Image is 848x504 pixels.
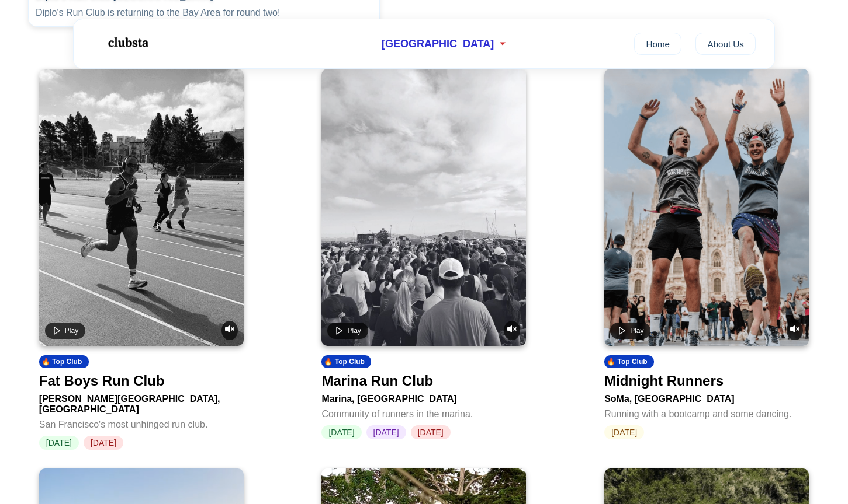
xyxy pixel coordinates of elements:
[84,436,123,450] span: [DATE]
[604,373,724,389] div: Midnight Runners
[45,323,85,339] button: Play video
[366,425,406,439] span: [DATE]
[695,33,756,55] a: About Us
[604,425,644,439] span: [DATE]
[321,355,371,368] div: 🔥 Top Club
[92,28,162,57] img: Logo
[504,321,520,340] button: Unmute video
[39,415,244,430] div: San Francisco's most unhinged run club.
[327,323,368,339] button: Play video
[630,327,643,335] span: Play
[347,327,361,335] span: Play
[321,404,526,419] div: Community of runners in the marina.
[382,38,494,50] span: [GEOGRAPHIC_DATA]
[610,323,650,339] button: Play video
[604,389,809,404] div: SoMa, [GEOGRAPHIC_DATA]
[321,69,526,439] a: Play videoUnmute video🔥 Top ClubMarina Run ClubMarina, [GEOGRAPHIC_DATA]Community of runners in t...
[39,355,89,368] div: 🔥 Top Club
[321,425,361,439] span: [DATE]
[604,355,654,368] div: 🔥 Top Club
[604,404,809,419] div: Running with a bootcamp and some dancing.
[634,33,681,55] a: Home
[787,321,803,340] button: Unmute video
[39,69,244,450] a: Play videoUnmute video🔥 Top ClubFat Boys Run Club[PERSON_NAME][GEOGRAPHIC_DATA], [GEOGRAPHIC_DATA...
[604,69,809,439] a: Play videoUnmute video🔥 Top ClubMidnight RunnersSoMa, [GEOGRAPHIC_DATA]Running with a bootcamp an...
[321,373,433,389] div: Marina Run Club
[411,425,451,439] span: [DATE]
[321,389,526,404] div: Marina, [GEOGRAPHIC_DATA]
[39,389,244,415] div: [PERSON_NAME][GEOGRAPHIC_DATA], [GEOGRAPHIC_DATA]
[39,373,165,389] div: Fat Boys Run Club
[221,321,238,340] button: Unmute video
[65,327,78,335] span: Play
[39,436,79,450] span: [DATE]
[36,6,372,19] p: Diplo's Run Club is returning to the Bay Area for round two!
